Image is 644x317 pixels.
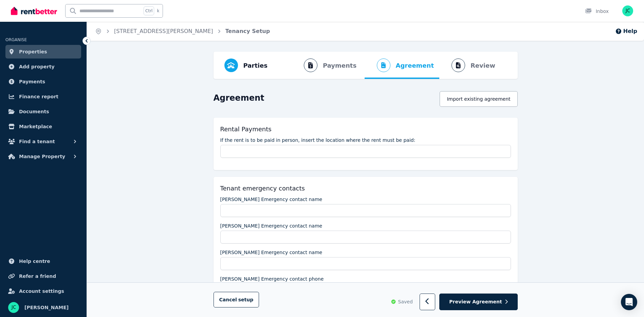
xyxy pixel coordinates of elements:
[5,105,81,118] a: Documents
[5,75,81,88] a: Payments
[19,63,55,71] span: Add property
[5,37,27,42] span: ORGANISE
[220,276,324,282] label: [PERSON_NAME] Emergency contact phone
[225,27,270,35] span: Tenancy Setup
[220,196,323,203] label: [PERSON_NAME] Emergency contact name
[439,294,517,311] button: Preview Agreement
[11,6,57,16] img: RentBetter
[214,93,264,103] h1: Agreement
[19,107,49,116] span: Documents
[87,22,278,41] nav: Breadcrumb
[440,91,517,107] button: Import existing agreement
[5,254,81,268] a: Help centre
[220,249,323,256] label: [PERSON_NAME] Emergency contact name
[19,78,45,86] span: Payments
[5,284,81,298] a: Account settings
[219,297,254,303] span: Cancel
[19,287,64,295] span: Account settings
[622,5,633,16] img: joe cavallaro
[220,124,272,134] h5: Rental Payments
[615,27,637,35] button: Help
[621,294,637,310] div: Open Intercom Messenger
[585,8,609,15] div: Inbox
[449,299,502,305] span: Preview Agreement
[5,269,81,283] a: Refer a friend
[8,302,19,313] img: joe cavallaro
[24,303,69,312] span: [PERSON_NAME]
[365,52,440,79] button: Agreement
[214,52,518,79] nav: Progress
[19,137,55,146] span: Find a tenant
[19,257,50,265] span: Help centre
[114,28,213,34] a: [STREET_ADDRESS][PERSON_NAME]
[219,52,273,79] button: Parties
[220,222,323,229] label: [PERSON_NAME] Emergency contact name
[5,150,81,163] button: Manage Property
[19,122,52,131] span: Marketplace
[5,135,81,148] button: Find a tenant
[5,90,81,103] a: Finance report
[5,45,81,59] a: Properties
[220,137,416,144] label: If the rent is to be paid in person, insert the location where the rent must be paid:
[396,61,434,70] span: Agreement
[5,120,81,133] a: Marketplace
[214,292,259,308] button: Cancelsetup
[220,184,305,193] h5: Tenant emergency contacts
[5,60,81,73] a: Add property
[144,6,154,15] span: Ctrl
[243,61,268,70] span: Parties
[157,8,159,14] span: k
[19,93,58,101] span: Finance report
[19,48,47,56] span: Properties
[238,297,254,303] span: setup
[19,272,56,280] span: Refer a friend
[19,152,65,161] span: Manage Property
[398,299,413,305] span: Saved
